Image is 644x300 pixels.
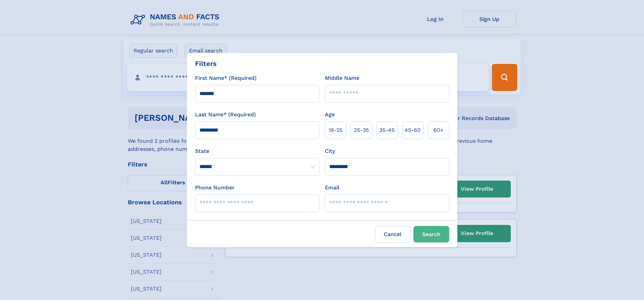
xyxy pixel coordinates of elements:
span: 25‑35 [354,126,369,134]
span: 45‑60 [405,126,421,134]
label: First Name* (Required) [195,74,257,82]
label: Cancel [375,226,411,243]
label: Last Name* (Required) [195,111,256,119]
button: Search [413,226,449,243]
label: Middle Name [325,74,359,82]
label: Email [325,184,339,192]
label: Age [325,111,335,119]
span: 35‑45 [379,126,395,134]
span: 18‑25 [329,126,342,134]
label: Phone Number [195,184,235,192]
span: 60+ [433,126,444,134]
label: State [195,147,319,155]
div: Filters [195,59,217,69]
label: City [325,147,335,155]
